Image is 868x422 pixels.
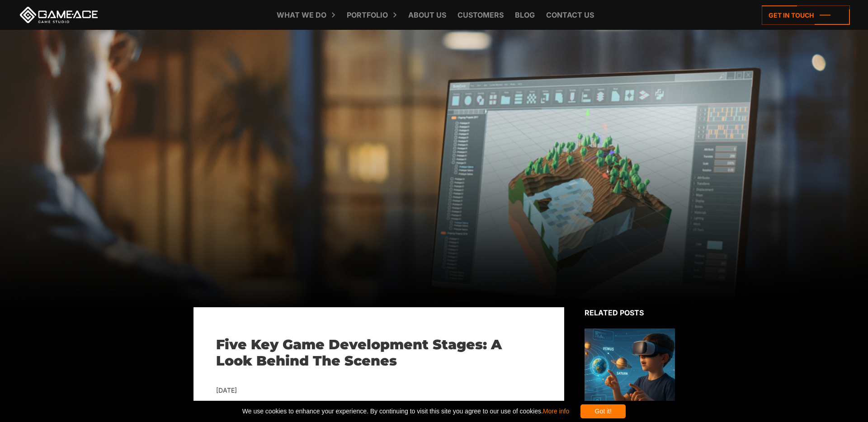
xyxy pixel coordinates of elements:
[216,337,542,369] h1: Five Key Game Development Stages: A Look Behind The Scenes
[242,404,569,418] span: We use cookies to enhance your experience. By continuing to visit this site you agree to our use ...
[543,408,569,415] a: More info
[585,328,675,411] img: Related
[580,404,626,418] div: Got it!
[216,385,542,396] div: [DATE]
[585,307,675,318] div: Related posts
[762,5,850,25] a: Get in touch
